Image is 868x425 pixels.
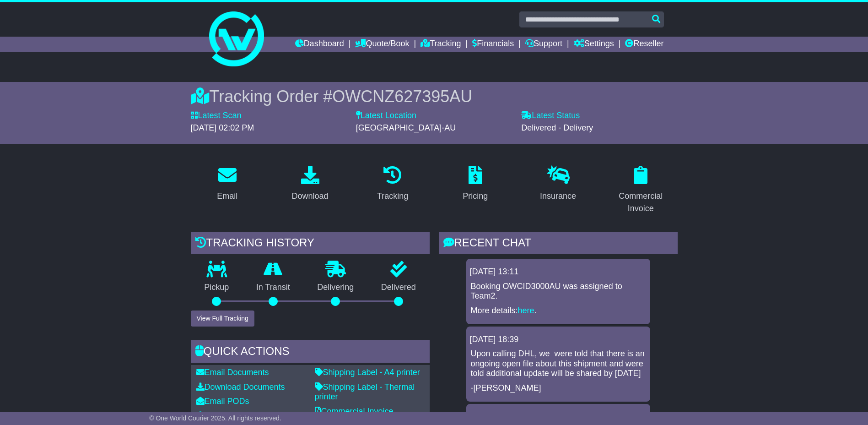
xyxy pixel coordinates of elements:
span: © One World Courier 2025. All rights reserved. [149,414,281,422]
p: Delivering [304,283,368,293]
a: Commercial Invoice [604,163,678,218]
a: Download [286,163,334,206]
span: OWCNZ627395AU [332,87,472,106]
span: [DATE] 02:02 PM [191,123,254,132]
span: Delivered - Delivery [521,123,593,132]
a: here [518,306,534,315]
a: Download Documents [196,382,285,392]
div: [DATE] 13:11 [470,267,647,277]
div: Tracking Order # [191,87,678,106]
span: [GEOGRAPHIC_DATA]-AU [356,123,456,132]
a: Dashboard [295,37,344,52]
div: [DATE] 18:39 [470,335,647,345]
a: Email [211,163,243,206]
label: Latest Scan [191,111,242,121]
label: Latest Status [521,111,580,121]
a: Commercial Invoice [315,407,394,416]
p: More details: . [471,306,646,316]
p: Pickup [191,283,243,293]
div: RECENT CHAT [439,232,678,256]
label: Latest Location [356,111,416,121]
a: Tracking [421,37,461,52]
a: Support [525,37,562,52]
div: Pricing [463,190,488,202]
a: Tracking [371,163,414,206]
p: Booking OWCID3000AU was assigned to Team2. [471,282,646,301]
a: Pricing [457,163,494,206]
a: Insurance [534,163,582,206]
button: View Full Tracking [191,311,254,327]
a: Reseller [625,37,663,52]
div: Quick Actions [191,340,430,365]
a: Download PODs [196,411,265,420]
div: Insurance [540,190,576,202]
a: Shipping Label - Thermal printer [315,382,415,402]
a: Email PODs [196,397,249,406]
div: Commercial Invoice [610,190,672,215]
a: Quote/Book [355,37,409,52]
a: Shipping Label - A4 printer [315,368,420,377]
a: Email Documents [196,368,269,377]
div: Email [217,190,237,202]
p: In Transit [243,283,304,293]
p: -[PERSON_NAME] [471,383,646,393]
a: Financials [472,37,514,52]
a: Settings [574,37,614,52]
div: Tracking history [191,232,430,256]
p: Upon calling DHL, we were told that there is an ongoing open file about this shipment and were to... [471,349,646,379]
div: Tracking [377,190,408,202]
div: Download [291,190,328,202]
p: Delivered [367,283,430,293]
